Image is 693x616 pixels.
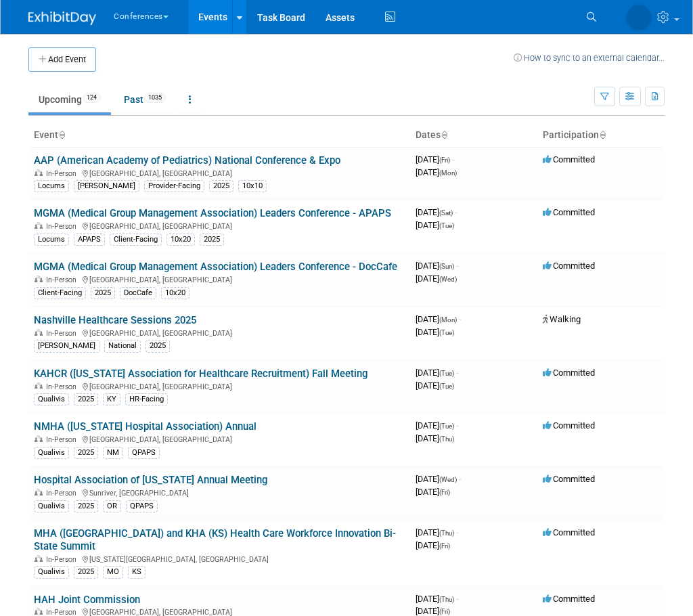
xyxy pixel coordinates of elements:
div: 2025 [200,234,224,246]
span: [DATE] [416,273,457,284]
span: [DATE] [416,207,457,217]
div: Qualivis [34,393,69,405]
span: [DATE] [416,540,450,550]
span: [DATE] [416,220,454,230]
span: In-Person [46,435,81,444]
a: How to sync to an external calendar... [514,53,665,63]
img: ExhibitDay [28,12,96,25]
div: Qualivis [34,500,69,512]
span: Committed [543,154,595,164]
a: Sort by Event Name [58,129,65,140]
span: (Tue) [439,329,454,336]
span: - [456,527,458,537]
span: (Thu) [439,435,454,443]
span: [DATE] [416,154,454,164]
div: [GEOGRAPHIC_DATA], [GEOGRAPHIC_DATA] [34,433,405,444]
div: National [104,340,141,352]
span: (Tue) [439,222,454,229]
div: Qualivis [34,447,69,459]
a: NMHA ([US_STATE] Hospital Association) Annual [34,420,256,433]
a: MHA ([GEOGRAPHIC_DATA]) and KHA (KS) Health Care Workforce Innovation Bi-State Summit [34,527,396,552]
img: Stephanie Donley [626,5,652,30]
span: [DATE] [416,606,450,616]
span: Committed [543,527,595,537]
div: [PERSON_NAME] [34,340,99,352]
img: In-Person Event [35,169,43,176]
span: (Sun) [439,263,454,270]
span: (Mon) [439,316,457,324]
div: [GEOGRAPHIC_DATA], [GEOGRAPHIC_DATA] [34,273,405,284]
div: DocCafe [120,287,156,299]
div: 10x10 [238,180,267,192]
span: - [456,368,458,378]
div: 10x20 [166,234,195,246]
img: In-Person Event [35,555,43,562]
div: Sunriver, [GEOGRAPHIC_DATA] [34,487,405,498]
div: Provider-Facing [144,180,204,192]
span: Committed [543,207,595,217]
span: [DATE] [416,327,454,337]
th: Event [28,124,410,147]
div: QPAPS [126,500,158,512]
span: 1035 [144,93,166,103]
span: [DATE] [416,380,454,391]
div: KY [103,393,120,405]
img: In-Person Event [35,435,43,442]
div: KS [128,566,146,578]
span: - [456,261,458,271]
img: In-Person Event [35,489,43,496]
span: (Tue) [439,370,454,377]
div: 2025 [146,340,170,352]
span: [DATE] [416,474,461,484]
div: 2025 [74,566,98,578]
span: - [459,314,461,324]
span: Committed [543,420,595,431]
div: [GEOGRAPHIC_DATA], [GEOGRAPHIC_DATA] [34,167,405,178]
a: Hospital Association of [US_STATE] Annual Meeting [34,474,267,486]
a: Upcoming124 [28,87,111,112]
span: (Thu) [439,529,454,537]
button: Add Event [28,47,96,72]
span: 124 [83,93,101,103]
span: (Wed) [439,476,457,483]
div: MO [103,566,123,578]
span: (Sat) [439,209,453,217]
div: Locums [34,180,69,192]
span: (Fri) [439,156,450,164]
a: Sort by Start Date [441,129,447,140]
img: In-Person Event [35,222,43,229]
a: KAHCR ([US_STATE] Association for Healthcare Recruitment) Fall Meeting [34,368,367,380]
span: - [455,207,457,217]
span: - [459,474,461,484]
div: [GEOGRAPHIC_DATA], [GEOGRAPHIC_DATA] [34,327,405,338]
span: (Fri) [439,542,450,550]
span: [DATE] [416,420,458,431]
span: In-Person [46,555,81,564]
span: (Wed) [439,276,457,283]
a: AAP (American Academy of Pediatrics) National Conference & Expo [34,154,340,167]
span: In-Person [46,222,81,231]
div: Client-Facing [34,287,86,299]
div: HR-Facing [125,393,168,405]
span: Committed [543,261,595,271]
span: [DATE] [416,261,458,271]
a: HAH Joint Commission [34,594,140,606]
span: [DATE] [416,527,458,537]
div: 2025 [74,500,98,512]
span: [DATE] [416,433,454,443]
img: In-Person Event [35,608,43,615]
span: Committed [543,594,595,604]
span: - [456,420,458,431]
div: [US_STATE][GEOGRAPHIC_DATA], [GEOGRAPHIC_DATA] [34,553,405,564]
span: (Tue) [439,382,454,390]
div: 2025 [209,180,233,192]
img: In-Person Event [35,276,43,282]
span: [DATE] [416,314,461,324]
span: (Thu) [439,596,454,603]
span: In-Person [46,329,81,338]
th: Participation [537,124,665,147]
img: In-Person Event [35,382,43,389]
div: Qualivis [34,566,69,578]
div: OR [103,500,121,512]
a: MGMA (Medical Group Management Association) Leaders Conference - APAPS [34,207,391,219]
